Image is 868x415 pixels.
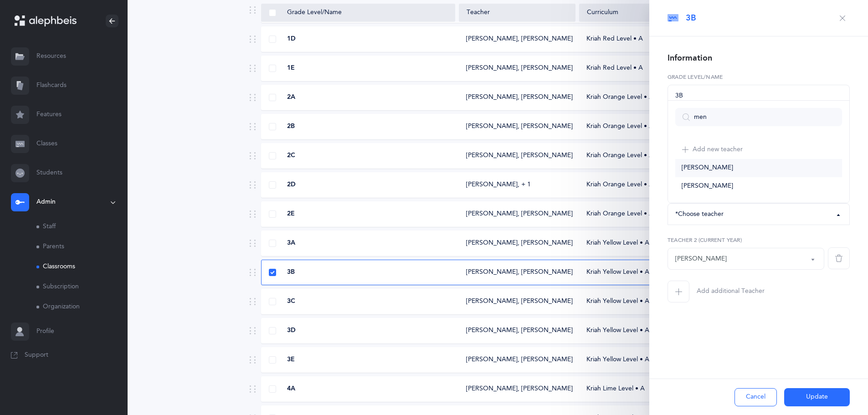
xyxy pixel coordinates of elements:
[287,64,295,73] span: 1E
[466,384,568,394] div: [PERSON_NAME], [PERSON_NAME]
[287,210,295,219] span: 2E
[682,164,733,172] span: [PERSON_NAME]
[287,122,295,131] span: 2B
[467,8,568,17] div: Teacher
[693,146,743,154] span: Add new teacher
[466,210,568,219] div: [PERSON_NAME], [PERSON_NAME]
[668,52,712,64] div: Information
[668,85,850,107] input: First Grade
[579,326,734,335] div: Kriah Yellow Level • A
[668,248,824,270] button: Leib Purec
[36,277,128,297] a: Subscription
[668,281,765,302] button: Add additional Teacher
[668,236,824,244] label: Teacher 2 (Current Year)
[287,355,295,364] span: 3E
[579,122,734,131] div: Kriah Orange Level • A
[466,268,568,277] div: [PERSON_NAME], [PERSON_NAME]
[734,388,777,406] button: Cancel
[287,180,296,190] span: 2D
[25,351,48,360] span: Support
[36,257,128,277] a: Classrooms
[466,35,568,44] div: [PERSON_NAME], [PERSON_NAME]
[675,254,727,264] div: [PERSON_NAME]
[466,355,568,364] div: [PERSON_NAME], [PERSON_NAME]
[287,151,295,160] span: 2C
[579,93,734,102] div: Kriah Orange Level • A
[579,384,734,394] div: Kriah Lime Level • A
[579,297,734,306] div: Kriah Yellow Level • A
[579,151,734,160] div: Kriah Orange Level • A
[579,355,734,364] div: Kriah Yellow Level • A
[668,203,850,225] button: *Choose teacher
[579,180,734,190] div: Kriah Orange Level • A
[287,326,296,335] span: 3D
[466,326,568,335] div: [PERSON_NAME], [PERSON_NAME]
[579,239,734,248] div: Kriah Yellow Level • A
[579,210,734,219] div: Kriah Orange Level • A
[675,210,724,219] div: *Choose teacher
[466,151,568,160] div: [PERSON_NAME], [PERSON_NAME]
[287,239,295,248] span: 3A
[466,239,568,248] div: [PERSON_NAME], [PERSON_NAME]
[466,180,531,190] div: [PERSON_NAME]‪, + 1‬
[686,12,696,24] span: 3B
[579,268,734,277] div: Kriah Yellow Level • A
[675,108,842,126] input: Search
[682,182,733,190] span: [PERSON_NAME]
[697,287,765,296] span: Add additional Teacher
[784,388,850,406] button: Update
[466,64,568,73] div: [PERSON_NAME], [PERSON_NAME]
[287,35,296,44] span: 1D
[466,297,568,306] div: [PERSON_NAME], [PERSON_NAME]
[36,297,128,317] a: Organization
[579,64,734,73] div: Kriah Red Level • A
[287,384,295,394] span: 4A
[36,237,128,257] a: Parents
[36,217,128,237] a: Staff
[287,268,295,277] span: 3B
[579,35,734,44] div: Kriah Red Level • A
[466,93,568,102] div: [PERSON_NAME], [PERSON_NAME]
[287,297,295,306] span: 3C
[466,122,568,131] div: [PERSON_NAME], [PERSON_NAME]
[587,8,727,17] div: Curriculum
[269,8,447,17] div: Grade Level/Name
[668,73,850,81] label: Grade Level/Name
[287,93,295,102] span: 2A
